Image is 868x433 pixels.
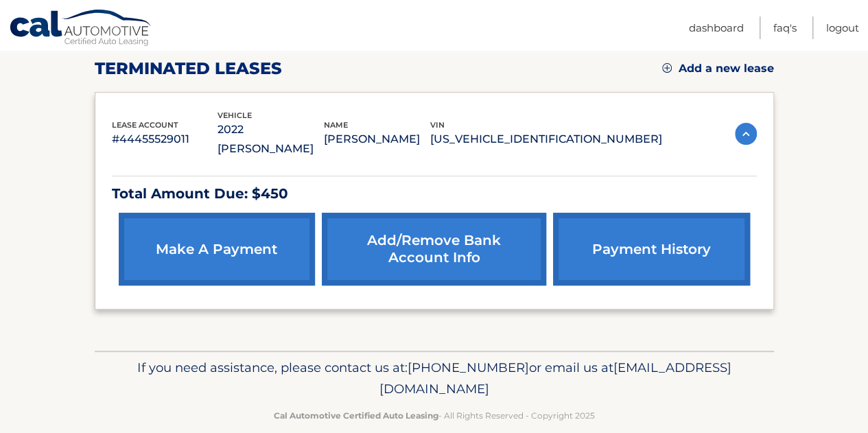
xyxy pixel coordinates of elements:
[324,120,348,130] span: name
[9,9,153,49] a: Cal Automotive
[112,130,218,149] p: #44455529011
[662,63,672,73] img: add.svg
[773,16,797,39] a: FAQ's
[324,130,430,149] p: [PERSON_NAME]
[119,213,315,285] a: make a payment
[689,16,744,39] a: Dashboard
[274,410,438,421] strong: Cal Automotive Certified Auto Leasing
[662,62,774,75] a: Add a new lease
[322,213,546,285] a: Add/Remove bank account info
[104,357,765,401] p: If you need assistance, please contact us at: or email us at
[553,213,749,285] a: payment history
[430,130,662,149] p: [US_VEHICLE_IDENTIFICATION_NUMBER]
[112,182,757,206] p: Total Amount Due: $450
[735,123,757,145] img: accordion-active.svg
[95,58,282,79] h2: terminated leases
[826,16,859,39] a: Logout
[218,120,324,159] p: 2022 [PERSON_NAME]
[408,360,529,375] span: [PHONE_NUMBER]
[218,110,252,120] span: vehicle
[430,120,445,130] span: vin
[112,120,178,130] span: lease account
[104,408,765,423] p: - All Rights Reserved - Copyright 2025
